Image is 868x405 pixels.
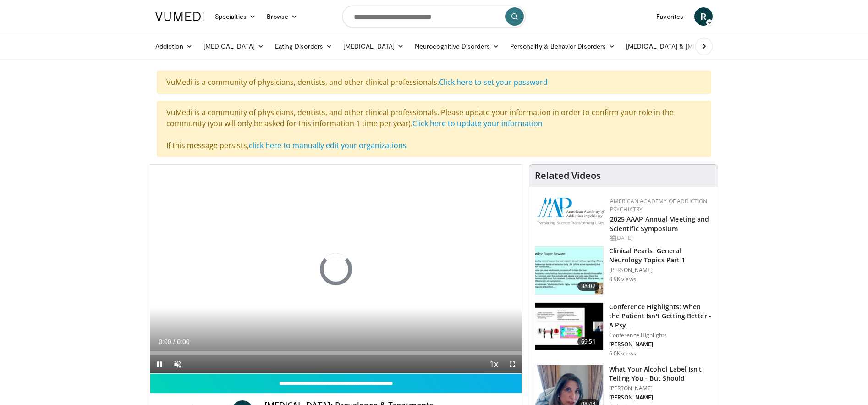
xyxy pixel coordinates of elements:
[249,140,407,150] a: click here to manually edit your organizations
[439,77,548,87] a: Click here to set your password
[155,12,204,21] img: VuMedi Logo
[610,197,708,213] a: American Academy of Addiction Psychiatry
[198,37,269,55] a: [MEDICAL_DATA]
[610,215,709,233] a: 2025 AAAP Annual Meeting and Scientific Symposium
[535,303,603,350] img: 4362ec9e-0993-4580-bfd4-8e18d57e1d49.150x105_q85_crop-smart_upscale.jpg
[173,338,175,345] span: /
[609,332,712,339] p: Conference Highlights
[609,246,712,265] h3: Clinical Pearls: General Neurology Topics Part 1
[651,7,689,26] a: Favorites
[609,365,712,383] h3: What Your Alcohol Label Isn’t Telling You - But Should
[177,338,189,345] span: 0:00
[159,338,171,345] span: 0:00
[157,71,711,94] div: VuMedi is a community of physicians, dentists, and other clinical professionals.
[577,337,599,346] span: 69:51
[485,355,503,373] button: Playback Rate
[269,37,338,55] a: Eating Disorders
[409,37,505,55] a: Neurocognitive Disorders
[577,282,599,291] span: 38:02
[535,247,603,294] img: 91ec4e47-6cc3-4d45-a77d-be3eb23d61cb.150x105_q85_crop-smart_upscale.jpg
[261,7,303,26] a: Browse
[342,6,526,28] input: Search topics, interventions
[535,170,601,181] h4: Related Videos
[535,246,712,295] a: 38:02 Clinical Pearls: General Neurology Topics Part 1 [PERSON_NAME] 8.9K views
[338,37,409,55] a: [MEDICAL_DATA]
[505,37,621,55] a: Personality & Behavior Disorders
[150,351,522,355] div: Progress Bar
[169,355,187,373] button: Unmute
[609,341,712,348] p: [PERSON_NAME]
[209,7,261,26] a: Specialties
[150,165,522,374] video-js: Video Player
[609,394,712,401] p: [PERSON_NAME]
[412,118,543,128] a: Click here to update your information
[503,355,522,373] button: Fullscreen
[609,385,712,392] p: [PERSON_NAME]
[609,276,636,283] p: 8.9K views
[157,101,711,157] div: VuMedi is a community of physicians, dentists, and other clinical professionals. Please update yo...
[610,234,710,242] div: [DATE]
[694,7,713,26] a: R
[535,302,712,357] a: 69:51 Conference Highlights: When the Patient Isn't Getting Better - A Psy… Conference Highlights...
[150,355,169,373] button: Pause
[609,302,712,330] h3: Conference Highlights: When the Patient Isn't Getting Better - A Psy…
[150,37,198,55] a: Addiction
[609,350,636,357] p: 6.0K views
[621,37,752,55] a: [MEDICAL_DATA] & [MEDICAL_DATA]
[609,266,712,274] p: [PERSON_NAME]
[537,197,605,225] img: f7c290de-70ae-47e0-9ae1-04035161c232.png.150x105_q85_autocrop_double_scale_upscale_version-0.2.png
